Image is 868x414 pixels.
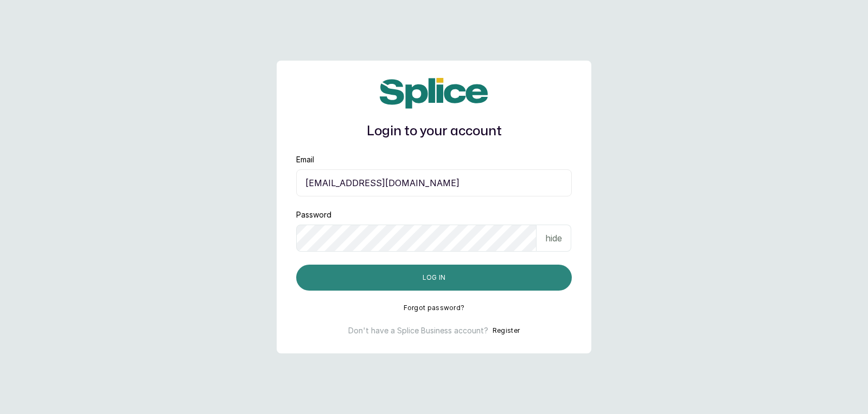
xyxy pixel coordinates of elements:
[296,169,572,196] input: email@acme.com
[545,232,562,245] p: hide
[296,209,331,220] label: Password
[296,265,572,291] button: Log in
[296,154,314,165] label: Email
[493,325,520,336] button: Register
[348,325,488,336] p: Don't have a Splice Business account?
[296,122,572,141] h1: Login to your account
[404,304,465,312] button: Forgot password?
